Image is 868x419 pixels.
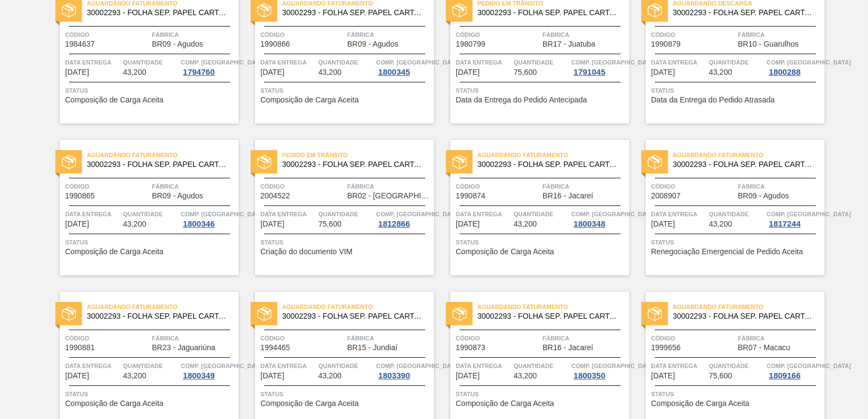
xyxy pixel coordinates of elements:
[651,68,675,76] span: 01/09/2025
[571,360,655,371] span: Comp. Carga
[456,96,587,104] span: Data da Entrega do Pedido Antecipada
[65,344,95,352] span: 1990881
[65,333,149,344] span: Código
[376,360,431,380] a: Comp. [GEOGRAPHIC_DATA]1803390
[571,209,627,228] a: Comp. [GEOGRAPHIC_DATA]1800348
[181,220,216,228] div: 1800346
[738,40,799,48] span: BR10 - Guarulhos
[514,57,569,68] span: Quantidade
[651,399,749,408] span: Composição de Carga Aceita
[456,68,480,76] span: 31/08/2025
[282,150,434,160] span: Pedido em Trânsito
[651,344,681,352] span: 1999656
[651,57,706,68] span: Data entrega
[767,57,822,76] a: Comp. [GEOGRAPHIC_DATA]1800288
[542,333,627,344] span: Fábrica
[709,220,732,228] span: 43,200
[152,181,236,192] span: Fábrica
[260,85,431,96] span: Status
[456,40,486,48] span: 1980799
[87,160,230,169] span: 30002293 - FOLHA SEP. PAPEL CARTAO 1200x1000M 350g
[456,85,627,96] span: Status
[181,360,265,371] span: Comp. Carga
[452,307,467,321] img: status
[477,160,621,169] span: 30002293 - FOLHA SEP. PAPEL CARTAO 1200x1000M 350g
[738,344,790,352] span: BR07 - Macacu
[651,389,822,399] span: Status
[260,237,431,248] span: Status
[65,389,236,399] span: Status
[87,312,230,320] span: 30002293 - FOLHA SEP. PAPEL CARTAO 1200x1000M 350g
[456,389,627,399] span: Status
[260,29,344,40] span: Código
[456,57,511,68] span: Data entrega
[87,9,230,17] span: 30002293 - FOLHA SEP. PAPEL CARTAO 1200x1000M 350g
[738,333,822,344] span: Fábrica
[452,3,467,17] img: status
[673,301,825,312] span: Aguardando Faturamento
[767,360,822,380] a: Comp. [GEOGRAPHIC_DATA]1809166
[709,209,764,220] span: Quantidade
[477,301,629,312] span: Aguardando Faturamento
[456,248,554,256] span: Composição de Carga Aceita
[62,307,76,321] img: status
[123,209,178,220] span: Quantidade
[651,96,775,104] span: Data da Entrega do Pedido Atrasada
[152,344,215,352] span: BR23 - Jaguariúna
[318,68,342,76] span: 43,200
[738,29,822,40] span: Fábrica
[376,57,431,76] a: Comp. [GEOGRAPHIC_DATA]1800345
[65,40,95,48] span: 1984637
[456,181,540,192] span: Código
[629,140,825,275] a: statusAguardando Faturamento30002293 - FOLHA SEP. PAPEL CARTAO 1200x1000M 350gCódigo2008907Fábric...
[673,312,816,320] span: 30002293 - FOLHA SEP. PAPEL CARTAO 1200x1000M 350g
[767,209,822,228] a: Comp. [GEOGRAPHIC_DATA]1817244
[456,29,540,40] span: Código
[651,220,675,228] span: 05/09/2025
[239,140,434,275] a: statusPedido em Trânsito30002293 - FOLHA SEP. PAPEL CARTAO 1200x1000M 350gCódigo2004522FábricaBR0...
[123,57,178,68] span: Quantidade
[65,360,120,371] span: Data entrega
[456,209,511,220] span: Data entrega
[318,372,342,380] span: 43,200
[282,312,425,320] span: 30002293 - FOLHA SEP. PAPEL CARTAO 1200x1000M 350g
[542,29,627,40] span: Fábrica
[181,209,236,228] a: Comp. [GEOGRAPHIC_DATA]1800346
[65,29,149,40] span: Código
[767,209,851,220] span: Comp. Carga
[282,301,434,312] span: Aguardando Faturamento
[87,301,239,312] span: Aguardando Faturamento
[673,150,825,160] span: Aguardando Faturamento
[651,85,822,96] span: Status
[571,360,627,380] a: Comp. [GEOGRAPHIC_DATA]1800350
[260,399,359,408] span: Composição de Carga Aceita
[65,248,163,256] span: Composição de Carga Aceita
[651,372,675,380] span: 10/09/2025
[542,40,595,48] span: BR17 - Juatuba
[571,220,607,228] div: 1800348
[709,360,764,371] span: Quantidade
[651,333,735,344] span: Código
[181,360,236,380] a: Comp. [GEOGRAPHIC_DATA]1800349
[260,192,290,200] span: 2004522
[376,68,412,76] div: 1800345
[651,360,706,371] span: Data entrega
[542,344,593,352] span: BR16 - Jacareí
[477,150,629,160] span: Aguardando Faturamento
[651,209,706,220] span: Data entrega
[65,192,95,200] span: 1990865
[257,155,271,169] img: status
[65,96,163,104] span: Composição de Carga Aceita
[123,372,146,380] span: 43,200
[651,237,822,248] span: Status
[65,209,120,220] span: Data entrega
[260,389,431,399] span: Status
[318,209,374,220] span: Quantidade
[347,192,431,200] span: BR02 - Sergipe
[542,181,627,192] span: Fábrica
[152,192,203,200] span: BR09 - Agudos
[282,9,425,17] span: 30002293 - FOLHA SEP. PAPEL CARTAO 1200x1000M 350g
[260,220,284,228] span: 04/09/2025
[318,57,374,68] span: Quantidade
[260,248,353,256] span: Criação do documento VIM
